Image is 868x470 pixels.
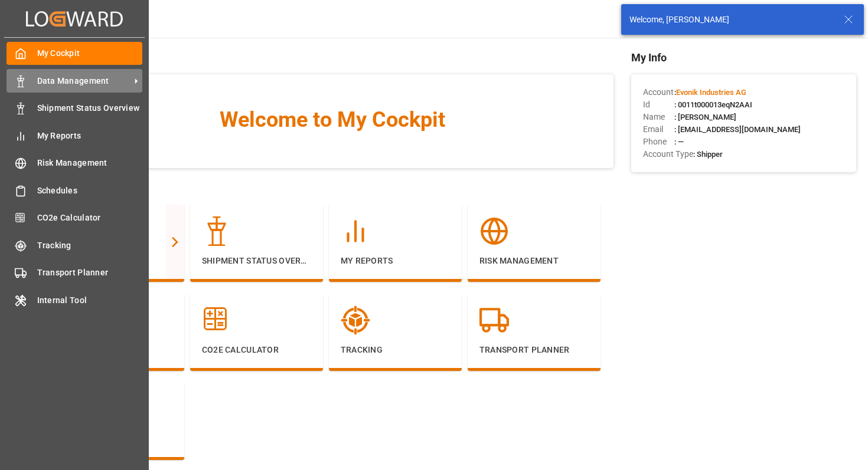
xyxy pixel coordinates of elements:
[6,206,142,229] a: CO2e Calculator
[674,100,752,109] span: : 0011t000013eqN2AAI
[6,234,142,257] a: Tracking
[37,75,130,87] span: Data Management
[6,261,142,284] a: Transport Planner
[479,255,589,267] p: Risk Management
[37,294,143,307] span: Internal Tool
[643,98,674,111] span: Id
[6,152,142,175] a: Risk Management
[37,47,143,60] span: My Cockpit
[6,288,142,311] a: Internal Tool
[37,130,143,142] span: My Reports
[6,97,142,120] a: Shipment Status Overview
[37,102,143,114] span: Shipment Status Overview
[37,267,143,279] span: Transport Planner
[202,255,311,267] p: Shipment Status Overview
[341,344,450,356] p: Tracking
[37,239,143,252] span: Tracking
[51,180,614,196] span: Navigation
[6,124,142,147] a: My Reports
[6,42,142,65] a: My Cockpit
[37,157,143,169] span: Risk Management
[676,88,746,97] span: Evonik Industries AG
[674,125,801,134] span: : [EMAIL_ADDRESS][DOMAIN_NAME]
[631,50,856,65] span: My Info
[674,88,746,97] span: :
[629,14,833,26] div: Welcome, [PERSON_NAME]
[75,104,590,136] span: Welcome to My Cockpit
[6,179,142,202] a: Schedules
[643,123,674,136] span: Email
[341,255,450,267] p: My Reports
[674,113,736,121] span: : [PERSON_NAME]
[643,111,674,123] span: Name
[37,185,143,197] span: Schedules
[643,136,674,148] span: Phone
[643,86,674,98] span: Account
[674,137,684,146] span: : —
[479,344,589,356] p: Transport Planner
[693,150,723,159] span: : Shipper
[643,148,693,160] span: Account Type
[37,212,143,224] span: CO2e Calculator
[202,344,311,356] p: CO2e Calculator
